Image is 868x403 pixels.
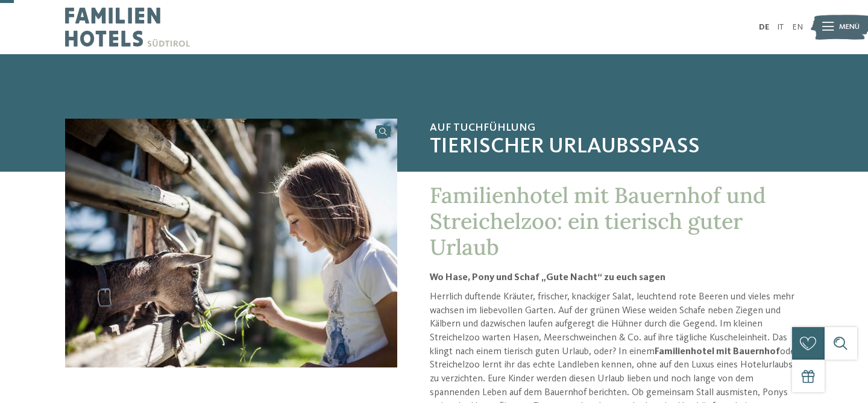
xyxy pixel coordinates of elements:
[65,119,397,367] img: Familienhotel mit Bauernhof: ein Traum wird wahr
[759,23,769,31] a: DE
[430,122,803,135] span: Auf Tuchfühlung
[430,273,665,283] strong: Wo Hase, Pony und Schaf „Gute Nacht“ zu euch sagen
[430,134,803,160] span: Tierischer Urlaubsspaß
[655,347,780,357] strong: Familienhotel mit Bauernhof
[777,23,784,31] a: IT
[430,181,766,261] span: Familienhotel mit Bauernhof und Streichelzoo: ein tierisch guter Urlaub
[839,22,860,33] span: Menü
[792,23,803,31] a: EN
